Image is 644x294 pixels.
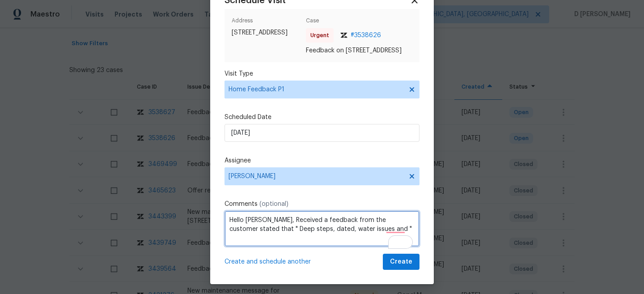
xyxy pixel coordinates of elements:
[225,124,419,142] input: M/D/YYYY
[351,31,381,40] span: # 3538626
[225,69,419,78] label: Visit Type
[229,173,404,180] span: [PERSON_NAME]
[310,31,333,40] span: Urgent
[232,16,302,28] span: Address
[225,156,419,165] label: Assignee
[383,254,419,270] button: Create
[225,257,311,266] span: Create and schedule another
[229,85,402,94] span: Home Feedback P1
[390,256,412,268] span: Create
[232,28,302,37] span: [STREET_ADDRESS]
[225,200,419,209] label: Comments
[225,113,419,122] label: Scheduled Date
[259,201,288,207] span: (optional)
[225,211,419,247] textarea: To enrich screen reader interactions, please activate Accessibility in Grammarly extension settings
[306,16,412,28] span: Case
[340,33,347,38] img: Zendesk Logo Icon
[306,46,412,55] span: Feedback on [STREET_ADDRESS]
